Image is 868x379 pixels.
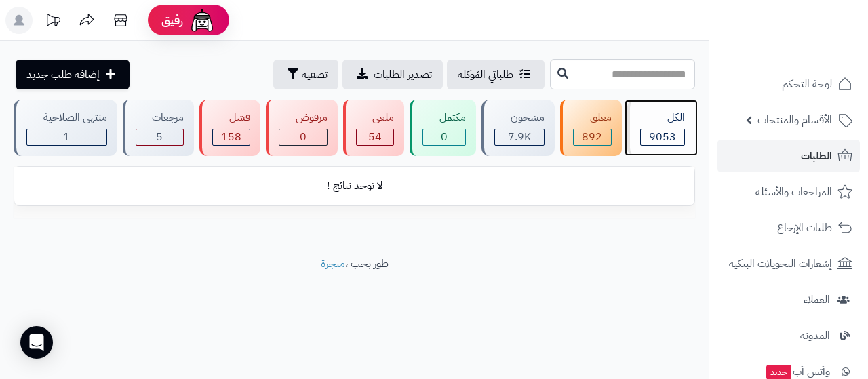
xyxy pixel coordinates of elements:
[27,129,106,145] div: 1
[801,146,832,165] span: الطلبات
[26,66,100,83] span: إضافة طلب جديد
[300,129,307,145] span: 0
[717,319,860,352] a: المدونة
[640,110,685,125] div: الكل
[422,110,465,125] div: مكتمل
[447,60,545,89] a: طلباتي المُوكلة
[263,100,340,156] a: مرفوض 0
[36,7,70,37] a: تحديثات المنصة
[340,100,407,156] a: ملغي 54
[356,110,394,125] div: ملغي
[729,254,832,273] span: إشعارات التحويلات البنكية
[189,7,216,34] img: ai-face.png
[374,66,432,83] span: تصدير الطلبات
[11,100,119,156] a: منتهي الصلاحية 1
[156,129,163,145] span: 5
[368,129,382,145] span: 54
[16,60,130,89] a: إضافة طلب جديد
[197,100,263,156] a: فشل 158
[717,247,860,280] a: إشعارات التحويلات البنكية
[573,110,611,125] div: معلق
[755,182,832,201] span: المراجعات والأسئلة
[302,66,328,83] span: تصفية
[279,110,327,125] div: مرفوض
[494,110,545,125] div: مشحون
[479,100,557,156] a: مشحون 7.9K
[273,60,338,89] button: تصفية
[777,218,832,237] span: طلبات الإرجاع
[136,129,183,145] div: 5
[423,129,465,145] div: 0
[800,326,830,345] span: المدونة
[508,129,531,145] span: 7.9K
[458,66,513,83] span: طلباتي المُوكلة
[717,212,860,244] a: طلبات الإرجاع
[495,129,544,145] div: 7943
[26,110,106,125] div: منتهي الصلاحية
[161,12,183,28] span: رفيق
[557,100,624,156] a: معلق 892
[14,167,694,205] td: لا توجد نتائج !
[574,129,610,145] div: 892
[279,129,326,145] div: 0
[804,290,830,309] span: العملاء
[221,129,241,145] span: 158
[582,129,602,145] span: 892
[120,100,197,156] a: مرجعات 5
[717,68,860,100] a: لوحة التحكم
[136,110,184,125] div: مرجعات
[782,75,832,94] span: لوحة التحكم
[321,256,345,272] a: متجرة
[717,283,860,316] a: العملاء
[20,326,53,359] div: Open Intercom Messenger
[625,100,698,156] a: الكل9053
[717,176,860,208] a: المراجعات والأسئلة
[63,129,70,145] span: 1
[776,10,855,39] img: logo-2.png
[213,129,250,145] div: 158
[441,129,448,145] span: 0
[357,129,393,145] div: 54
[212,110,250,125] div: فشل
[407,100,478,156] a: مكتمل 0
[342,60,443,89] a: تصدير الطلبات
[717,140,860,172] a: الطلبات
[757,111,832,129] span: الأقسام والمنتجات
[649,129,676,145] span: 9053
